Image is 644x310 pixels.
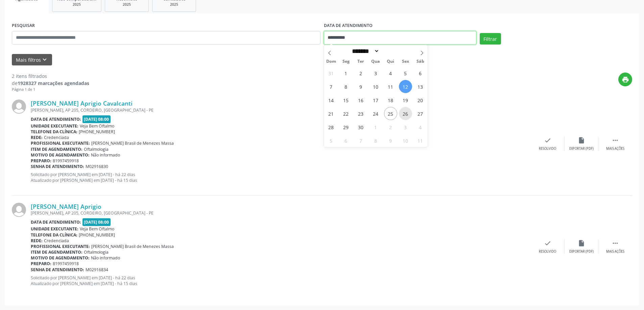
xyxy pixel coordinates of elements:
[84,249,109,255] span: Oftalmologia
[414,93,427,107] span: Setembro 20, 2025
[339,134,353,147] span: Outubro 6, 2025
[31,123,78,129] b: Unidade executante:
[354,120,367,134] span: Setembro 30, 2025
[325,134,338,147] span: Outubro 5, 2025
[31,238,43,244] b: Rede:
[398,59,413,64] span: Sex
[44,135,69,140] span: Credenciada
[612,239,619,247] i: 
[539,146,556,151] div: Resolvido
[354,93,367,107] span: Setembro 16, 2025
[369,107,382,120] span: Setembro 24, 2025
[339,120,353,134] span: Setembro 29, 2025
[31,232,77,238] b: Telefone da clínica:
[399,134,412,147] span: Outubro 10, 2025
[31,129,77,135] b: Telefone da clínica:
[414,66,427,80] span: Setembro 6, 2025
[80,226,114,232] span: Veja Bem Oftalmo
[325,107,338,120] span: Setembro 21, 2025
[44,238,69,244] span: Credenciada
[384,93,397,107] span: Setembro 18, 2025
[399,120,412,134] span: Outubro 3, 2025
[569,146,594,151] div: Exportar (PDF)
[91,152,120,158] span: Não informado
[12,87,89,92] div: Página 1 de 1
[384,120,397,134] span: Outubro 2, 2025
[79,129,115,135] span: [PHONE_NUMBER]
[339,66,353,80] span: Setembro 1, 2025
[354,134,367,147] span: Outubro 7, 2025
[31,219,81,225] b: Data de atendimento:
[18,80,89,86] strong: 1928327 marcações agendadas
[339,80,353,93] span: Setembro 8, 2025
[91,255,120,261] span: Não informado
[31,158,51,164] b: Preparo:
[41,56,48,63] i: keyboard_arrow_down
[414,107,427,120] span: Setembro 27, 2025
[110,2,144,7] div: 2025
[86,267,108,273] span: M02916834
[31,140,90,146] b: Profissional executante:
[324,21,373,31] label: DATA DE ATENDIMENTO
[368,59,383,64] span: Qua
[325,66,338,80] span: Agosto 31, 2025
[369,120,382,134] span: Outubro 1, 2025
[353,59,368,64] span: Ter
[91,140,174,146] span: [PERSON_NAME] Brasil de Menezes Massa
[79,232,115,238] span: [PHONE_NUMBER]
[399,93,412,107] span: Setembro 19, 2025
[369,134,382,147] span: Outubro 8, 2025
[325,80,338,93] span: Setembro 7, 2025
[539,249,556,254] div: Resolvido
[31,107,531,113] div: [PERSON_NAME], AP 205, CORDEIRO, [GEOGRAPHIC_DATA] - PE
[339,107,353,120] span: Setembro 22, 2025
[86,164,108,169] span: M02916830
[31,116,81,122] b: Data de atendimento:
[338,59,353,64] span: Seg
[339,93,353,107] span: Setembro 15, 2025
[325,120,338,134] span: Setembro 28, 2025
[569,249,594,254] div: Exportar (PDF)
[414,120,427,134] span: Outubro 4, 2025
[414,134,427,147] span: Outubro 11, 2025
[53,158,79,164] span: 81997459918
[384,134,397,147] span: Outubro 9, 2025
[384,107,397,120] span: Setembro 25, 2025
[350,48,380,55] select: Month
[31,261,51,266] b: Preparo:
[31,146,82,152] b: Item de agendamento:
[31,210,531,216] div: [PERSON_NAME], AP 205, CORDEIRO, [GEOGRAPHIC_DATA] - PE
[31,164,84,169] b: Senha de atendimento:
[157,2,191,7] div: 2025
[84,146,109,152] span: Oftalmologia
[369,93,382,107] span: Setembro 17, 2025
[354,107,367,120] span: Setembro 23, 2025
[480,33,501,45] button: Filtrar
[31,172,531,183] p: Solicitado por [PERSON_NAME] em [DATE] - há 22 dias Atualizado por [PERSON_NAME] em [DATE] - há 1...
[12,73,89,80] div: 2 itens filtrados
[31,244,90,249] b: Profissional executante:
[612,137,619,144] i: 
[369,66,382,80] span: Setembro 3, 2025
[31,100,133,107] a: [PERSON_NAME] Aprigio Cavalcanti
[31,275,531,286] p: Solicitado por [PERSON_NAME] em [DATE] - há 22 dias Atualizado por [PERSON_NAME] em [DATE] - há 1...
[31,226,78,232] b: Unidade executante:
[354,66,367,80] span: Setembro 2, 2025
[369,80,382,93] span: Setembro 10, 2025
[544,239,551,247] i: check
[578,239,585,247] i: insert_drive_file
[31,135,43,140] b: Rede:
[379,48,402,55] input: Year
[578,137,585,144] i: insert_drive_file
[31,203,101,210] a: [PERSON_NAME] Aprigio
[31,249,82,255] b: Item de agendamento:
[384,66,397,80] span: Setembro 4, 2025
[399,80,412,93] span: Setembro 12, 2025
[544,137,551,144] i: check
[384,80,397,93] span: Setembro 11, 2025
[606,249,624,254] div: Mais ações
[31,255,90,261] b: Motivo de agendamento:
[399,66,412,80] span: Setembro 5, 2025
[12,54,52,66] button: Mais filtroskeyboard_arrow_down
[606,146,624,151] div: Mais ações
